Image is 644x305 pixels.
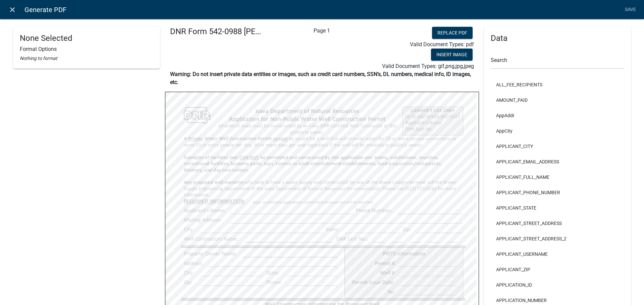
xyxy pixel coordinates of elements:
[20,56,57,61] i: Nothing to format
[431,49,473,61] button: Insert Image
[410,41,474,48] span: Valid Document Types: pdf
[491,123,624,139] li: AppCity
[20,46,153,52] h6: Format Options
[491,92,624,108] li: AMOUNT_PAID
[491,108,624,123] li: AppAddr
[491,169,624,185] li: APPLICANT_FULL_NAME
[491,216,624,231] li: APPLICANT_STREET_ADDRESS
[491,200,624,216] li: APPLICANT_STATE
[491,139,624,154] li: APPLICANT_CITY
[170,70,474,86] p: Warning: Do not insert private data entities or images, such as credit card numbers, SSN’s, DL nu...
[432,27,473,39] button: Replace PDF
[491,185,624,200] li: APPLICANT_PHONE_NUMBER
[491,246,624,262] li: APPLICANT_USERNAME
[20,33,153,43] h4: None Selected
[24,3,66,16] span: Generate PDF
[491,277,624,293] li: APPLICATION_ID
[491,262,624,277] li: APPLICANT_ZIP
[622,3,639,16] a: Save
[491,77,624,92] li: ALL_FEE_RECIPIENTS
[382,63,474,69] span: Valid Document Types: gif,png,jpg,jpeg
[491,154,624,169] li: APPLICANT_EMAIL_ADDRESS
[8,6,16,14] i: close
[491,33,624,43] h4: Data
[491,231,624,246] li: APPLICANT_STREET_ADDRESS_2
[314,27,330,34] span: Page 1
[170,27,265,36] h4: DNR Form 542-0988 [PERSON_NAME][GEOGRAPHIC_DATA]pdf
